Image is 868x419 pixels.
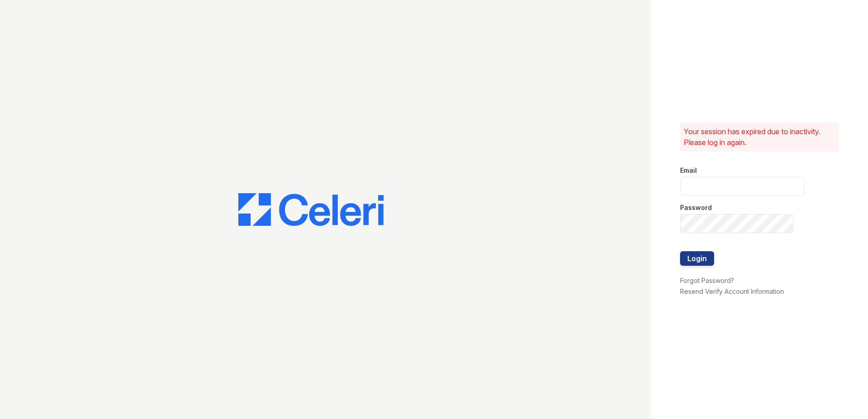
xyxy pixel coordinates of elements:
[680,203,712,212] label: Password
[680,287,784,295] a: Resend Verify Account Information
[680,277,734,284] a: Forgot Password?
[680,251,714,266] button: Login
[238,193,384,226] img: CE_Logo_Blue-a8612792a0a2168367f1c8372b55b34899dd931a85d93a1a3d3e32e68fde9ad4.png
[684,126,835,148] p: Your session has expired due to inactivity. Please log in again.
[680,166,697,175] label: Email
